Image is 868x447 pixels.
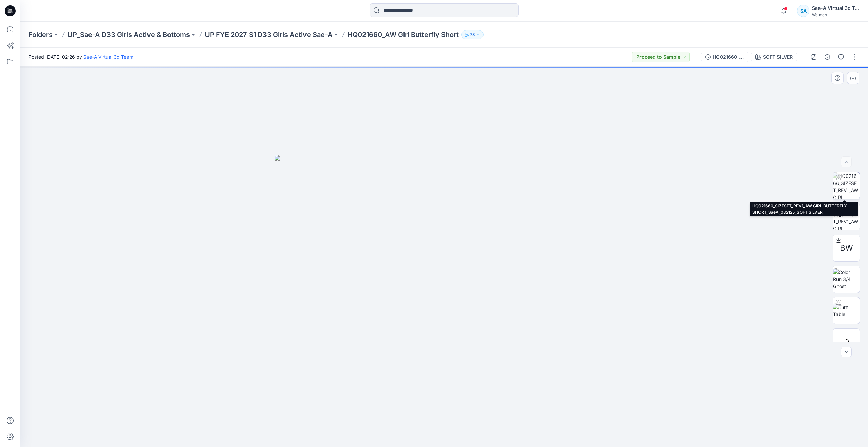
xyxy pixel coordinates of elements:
[701,52,748,62] button: HQ021660_SIZESET_REV1_SOFT SILVER
[797,5,809,17] div: SA
[67,30,190,39] a: UP_Sae-A D33 Girls Active & Bottoms
[713,53,744,61] div: HQ021660_SIZESET_REV1_SOFT SILVER
[763,53,793,61] div: SOFT SILVER
[812,4,860,12] div: Sae-A Virtual 3d Team
[461,30,484,39] button: 73
[83,54,133,60] a: Sae-A Virtual 3d Team
[812,12,860,17] div: Walmart
[833,172,860,199] img: HQ021660_SIZESET_REV1_AW GIRL BUTTERFLY SHORT_SaeA_082125_SOFT SILVER
[833,204,860,230] img: HQ021660_SIZESET_REV1_AW GIRL BUTTERFLY SHORT_SaeA_082125_SOFT SILVER_TRANS
[28,30,53,39] a: Folders
[822,52,833,62] button: Details
[833,268,860,290] img: Color Run 3/4 Ghost
[28,53,133,60] span: Posted [DATE] 02:26 by
[833,303,860,318] img: Turn Table
[348,30,459,39] p: HQ021660_AW Girl Butterfly Short
[205,30,333,39] a: UP FYE 2027 S1 D33 Girls Active Sae-A
[470,31,475,38] p: 73
[840,242,853,254] span: BW
[751,52,797,62] button: SOFT SILVER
